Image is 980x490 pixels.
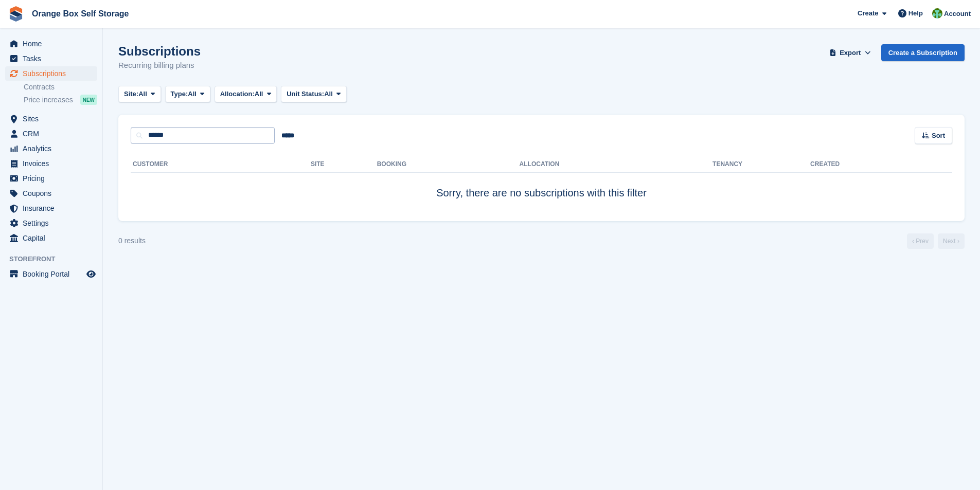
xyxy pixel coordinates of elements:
span: Settings [23,216,84,230]
span: Booking Portal [23,267,84,281]
a: menu [5,171,97,186]
span: Sort [932,131,945,141]
span: Invoices [23,156,84,171]
a: menu [5,231,97,245]
th: Allocation [520,156,713,173]
button: Site: All [118,86,161,103]
a: Preview store [85,268,97,280]
th: Booking [377,156,520,173]
span: All [255,89,263,99]
th: Customer [131,156,311,173]
a: menu [5,156,97,171]
span: Storefront [9,254,102,264]
h1: Subscriptions [118,44,201,58]
span: All [188,89,197,99]
a: menu [5,126,97,141]
span: Pricing [23,171,84,186]
span: Price increases [24,95,73,105]
span: Allocation: [220,89,255,99]
a: menu [5,186,97,201]
a: Previous [907,233,934,249]
span: Unit Status: [287,89,324,99]
nav: Page [905,233,967,249]
a: menu [5,141,97,156]
p: Recurring billing plans [118,60,201,71]
span: Export [840,48,861,58]
span: All [324,89,333,99]
span: Subscriptions [23,66,84,81]
th: Site [311,156,377,173]
span: Tasks [23,51,84,66]
span: All [138,89,147,99]
span: Account [944,9,971,19]
a: Orange Box Self Storage [28,5,133,22]
a: Create a Subscription [881,44,965,61]
a: menu [5,51,97,66]
th: Tenancy [712,156,749,173]
a: Contracts [24,82,97,92]
th: Created [810,156,952,173]
button: Unit Status: All [281,86,346,103]
a: menu [5,216,97,230]
div: NEW [80,95,97,105]
a: menu [5,37,97,51]
span: Coupons [23,186,84,201]
span: Type: [171,89,188,99]
a: menu [5,66,97,81]
img: stora-icon-8386f47178a22dfd0bd8f6a31ec36ba5ce8667c1dd55bd0f319d3a0aa187defe.svg [8,6,24,22]
span: Insurance [23,201,84,215]
span: CRM [23,126,84,141]
button: Allocation: All [215,86,277,103]
span: Home [23,37,84,51]
span: Site: [124,89,138,99]
a: Price increases NEW [24,94,97,105]
a: menu [5,201,97,215]
span: Analytics [23,141,84,156]
a: menu [5,112,97,126]
img: Binder Bhardwaj [932,8,942,19]
button: Export [828,44,873,61]
a: Next [938,233,965,249]
span: Sorry, there are no subscriptions with this filter [436,187,647,198]
div: 0 results [118,235,146,246]
span: Help [908,8,923,19]
span: Capital [23,231,84,245]
a: menu [5,267,97,281]
button: Type: All [165,86,210,103]
span: Sites [23,112,84,126]
span: Create [858,8,878,19]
